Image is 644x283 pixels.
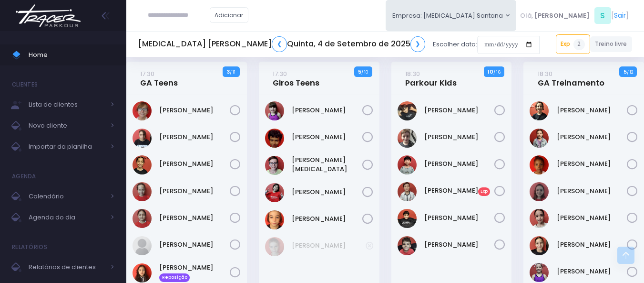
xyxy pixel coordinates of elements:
strong: 3 [226,68,230,76]
span: [PERSON_NAME] [534,11,590,21]
small: 18:30 [405,69,420,78]
img: Lívia Denz Machado Borges [530,182,549,201]
small: / 11 [230,69,235,75]
img: Gael Prado Cesena [398,129,417,148]
small: 17:30 [140,69,154,78]
a: [PERSON_NAME] [292,106,362,115]
h4: Clientes [12,75,38,94]
a: [PERSON_NAME] [557,240,627,250]
span: Novo cliente [29,120,105,132]
strong: 10 [488,68,493,76]
a: [PERSON_NAME] [159,213,230,223]
img: Mário José Tchakerian Net [398,236,417,255]
span: Agenda do dia [29,211,105,224]
strong: 5 [358,68,361,76]
img: João Vitor Fontan Nicoleti [265,156,284,175]
h5: [MEDICAL_DATA] [PERSON_NAME] Quinta, 4 de Setembro de 2025 [138,36,425,52]
span: Olá, [520,11,533,21]
a: [PERSON_NAME] [424,132,495,142]
img: Maria Eduarda Bianchi Moela [133,236,152,255]
img: AMANDA OLINDA SILVESTRE DE PAIVA [133,101,152,120]
img: Evelyn Melazzo Bolzan [530,101,549,120]
img: Gabrielle Pelati Pereyra [133,209,152,228]
a: [PERSON_NAME]Exp [424,186,495,196]
span: Relatórios de clientes [29,261,105,273]
a: [PERSON_NAME] [557,267,627,276]
span: S [594,7,611,24]
img: Lorenzo Bortoletto de Alencar [398,209,417,228]
a: [PERSON_NAME] [159,106,230,115]
div: Escolher data: [138,33,540,55]
a: [PERSON_NAME] Reposição [159,263,230,282]
img: Isabela Fantan Nicoleti [265,101,284,120]
a: Treino livre [590,36,633,52]
a: [PERSON_NAME] [159,240,230,250]
small: / 16 [493,69,501,75]
a: [PERSON_NAME] [424,213,495,223]
span: 2 [573,39,585,50]
span: Reposição [159,273,190,282]
a: [PERSON_NAME] [424,106,495,115]
a: [PERSON_NAME] [159,132,230,142]
a: Adicionar [210,7,249,23]
a: [PERSON_NAME][MEDICAL_DATA] [292,155,362,174]
small: / 12 [627,69,633,75]
img: Julia Ruggero Rodrigues [530,129,549,148]
a: ❯ [410,36,426,52]
a: [PERSON_NAME] [557,213,627,223]
a: Exp2 [556,34,590,54]
span: Importar da planilha [29,141,105,153]
small: 17:30 [273,69,287,78]
img: Bernardo campos sallum [398,101,417,120]
span: Exp [478,187,491,196]
img: João Pedro Oliveira de Meneses [265,129,284,148]
a: ❮ [272,36,287,52]
a: [PERSON_NAME] [424,159,495,169]
a: [PERSON_NAME] [292,187,362,197]
a: [PERSON_NAME] [424,240,495,250]
span: Calendário [29,190,105,203]
span: Home [29,49,114,61]
a: [PERSON_NAME] [292,132,362,142]
img: Beatriz Lagazzi Penteado [133,155,152,174]
a: 18:30GA Treinamento [538,69,604,88]
span: Lista de clientes [29,98,105,111]
a: [PERSON_NAME] [557,106,627,115]
img: Valentina Ricardo [530,263,549,282]
img: Miguel Yanai Araujo [265,210,284,229]
a: [PERSON_NAME] [159,159,230,169]
div: [ ] [516,5,632,26]
a: [PERSON_NAME] [557,159,627,169]
h4: Agenda [12,167,36,186]
small: / 10 [361,69,368,75]
img: Melissa Tiemi Komatsu [133,263,152,283]
img: Lorena mie sato ayres [265,183,284,202]
img: Henrique Saito [398,155,417,174]
a: [PERSON_NAME] [292,241,366,250]
a: 17:30Giros Teens [273,69,319,88]
img: Ana Clara Martins Silva [133,129,152,148]
img: Marcella de Francesco Saavedra [530,209,549,228]
img: Laura Varjão [530,155,549,174]
small: 18:30 [538,69,552,78]
h4: Relatórios [12,238,47,257]
img: Leonardo Pacheco de Toledo Barros [398,182,417,201]
img: Gustavo Neves Abi Jaudi [265,237,284,256]
a: 18:30Parkour Kids [405,69,457,88]
a: [PERSON_NAME] [292,214,362,224]
a: [PERSON_NAME] [557,186,627,196]
a: [PERSON_NAME] [159,186,230,196]
img: Sarah Soares Dorizotti [530,236,549,255]
a: [PERSON_NAME] [557,132,627,142]
img: Catarina Camara Bona [133,182,152,201]
strong: 5 [624,68,627,76]
a: Sair [614,11,626,21]
a: 17:30GA Teens [140,69,178,88]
